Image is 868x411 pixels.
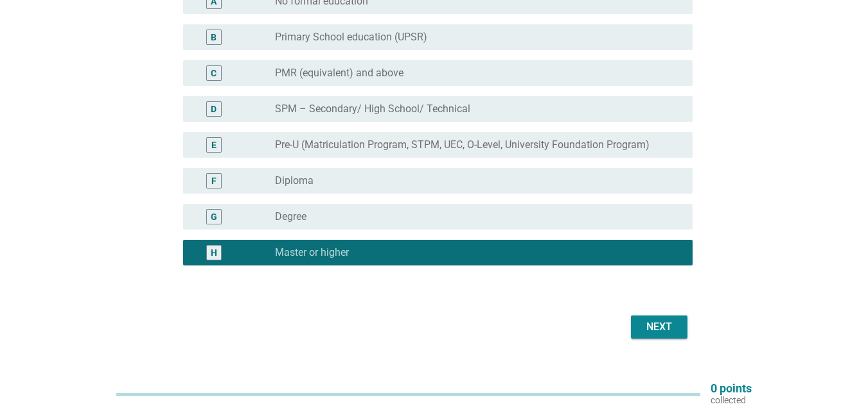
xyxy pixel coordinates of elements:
label: PMR (equivalent) and above [275,67,403,80]
p: collected [711,394,752,406]
label: SPM – Secondary/ High School/ Technical [275,103,470,115]
label: Pre-U (Matriculation Program, STPM, UEC, O-Level, University Foundation Program) [275,138,650,151]
button: Next [631,315,687,339]
div: F [211,174,217,188]
div: B [211,31,217,44]
div: D [211,103,217,116]
p: 0 points [711,383,752,394]
label: Master or higher [275,246,349,259]
div: C [211,67,217,80]
div: Next [641,319,677,335]
label: Diploma [275,174,314,187]
div: E [211,138,217,152]
label: Primary School education (UPSR) [275,31,427,44]
label: Degree [275,210,306,223]
div: H [211,246,217,260]
div: G [211,210,217,224]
